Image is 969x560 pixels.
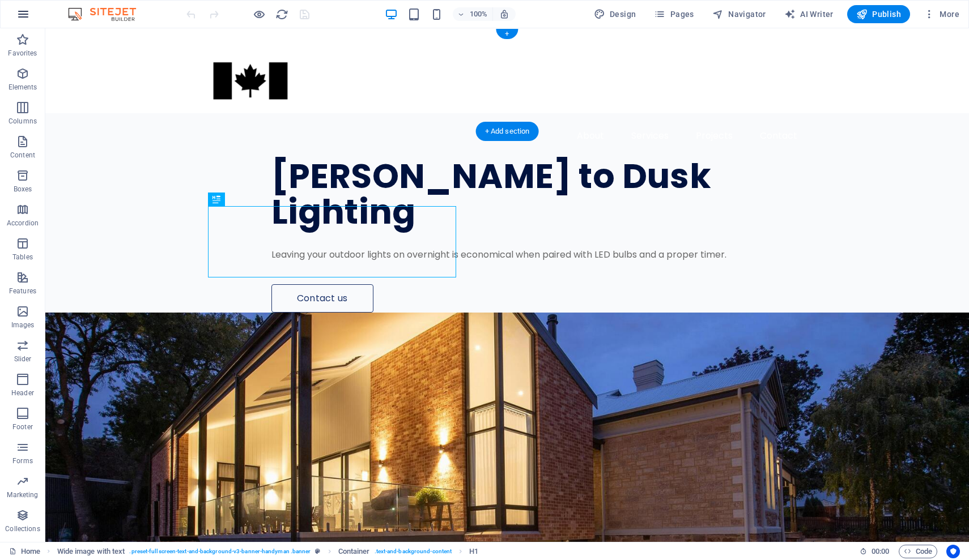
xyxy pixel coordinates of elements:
span: More [924,8,959,20]
button: Publish [847,5,910,23]
p: Collections [5,524,40,533]
i: This element is a customizable preset [315,548,320,554]
span: Click to select. Double-click to edit [338,545,370,558]
span: Design [594,8,636,20]
button: Code [899,545,937,558]
span: Publish [856,8,901,20]
button: 100% [453,7,493,21]
h6: 100% [470,7,488,21]
p: Features [9,287,36,296]
span: : [879,547,881,555]
span: Pages [654,8,694,20]
span: . preset-fullscreen-text-and-background-v3-banner-handyman .banner [129,545,311,558]
p: Elements [8,83,37,92]
p: Slider [14,354,32,364]
button: Design [589,5,641,23]
p: Images [11,320,35,330]
button: Click here to leave preview mode and continue editing [252,7,266,21]
a: Click to cancel selection. Double-click to open Pages [9,545,40,558]
p: Header [11,388,34,397]
i: Reload page [275,8,288,21]
p: Marketing [7,490,38,499]
div: Design (Ctrl+Alt+Y) [589,5,641,23]
button: Navigator [708,5,771,23]
button: reload [275,7,288,21]
button: Pages [649,5,698,23]
span: Navigator [712,8,766,20]
i: On resize automatically adjust zoom level to fit chosen device. [499,9,509,19]
span: 00 00 [872,545,889,558]
button: More [919,5,964,23]
p: Forms [12,456,33,465]
img: Editor Logo [65,7,150,21]
span: . text-and-background-content [375,545,452,558]
h6: Session time [860,545,890,558]
span: Click to select. Double-click to edit [469,545,478,558]
button: AI Writer [780,5,838,23]
span: Click to select. Double-click to edit [57,545,125,558]
nav: breadcrumb [57,545,479,558]
div: + [496,29,518,39]
p: Favorites [8,49,37,58]
p: Footer [12,422,33,431]
p: Columns [8,117,37,126]
p: Content [10,151,35,160]
div: + Add section [476,122,539,141]
span: Code [904,545,932,558]
span: AI Writer [784,8,834,20]
p: Boxes [14,185,32,194]
p: Accordion [7,219,39,228]
button: Usercentrics [946,545,960,558]
p: Tables [12,253,33,262]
